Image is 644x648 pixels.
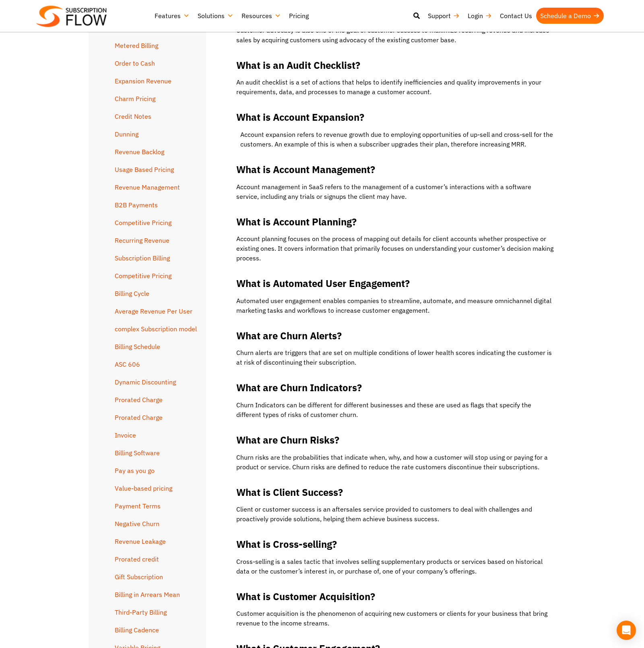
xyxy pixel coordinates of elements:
[115,272,171,280] a: Competitive Pricing
[115,626,159,634] a: Billing Cadence
[115,590,180,598] a: Billing in Arrears Mean
[115,254,170,262] a: Subscription Billing
[115,466,155,475] a: Pay as you go
[151,8,194,24] a: Features
[115,413,163,421] a: Prorated Charge
[115,343,160,351] a: Billing Schedule
[115,573,163,581] a: Gift Subscription
[115,77,171,85] a: Expansion Revenue
[115,360,140,368] a: ASC 606
[115,236,169,244] a: Recurring Revenue
[230,321,559,374] div: Churn alerts are triggers that are set on multiple conditions of lower health scores indicating t...
[536,8,604,24] a: Schedule a Demo
[115,201,158,209] a: B2B Payments
[115,449,160,457] a: Billing Software
[115,165,174,173] a: Usage Based Pricing
[115,59,155,67] a: Order to Cash
[115,307,192,315] a: Average Revenue Per User
[115,148,164,156] a: Revenue Backlog
[115,112,151,120] a: Credit Notes
[115,325,197,333] a: complex Subscription model
[115,130,138,138] a: Dunning
[115,484,172,492] a: Value-based pricing
[115,608,167,616] a: Third-Party Billing
[115,520,159,528] a: Negative Churn
[115,289,149,297] a: Billing Cycle
[115,24,142,32] a: Proration
[115,41,158,50] a: Metered Billing
[194,8,237,24] a: Solutions
[36,6,107,27] img: Subscriptionflow
[115,431,136,439] a: Invoice
[115,502,161,510] a: Payment Terms
[617,621,636,640] div: Open Intercom Messenger
[115,183,180,191] a: Revenue Management
[115,378,176,386] a: Dynamic Discounting
[115,537,166,545] a: Revenue Leakage
[115,219,171,227] a: Competitive Pricing
[115,555,159,563] a: Prorated credit
[115,95,155,103] a: Charm Pricing
[236,330,553,342] h2: What are Churn Alerts?
[115,396,163,404] a: Prorated Charge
